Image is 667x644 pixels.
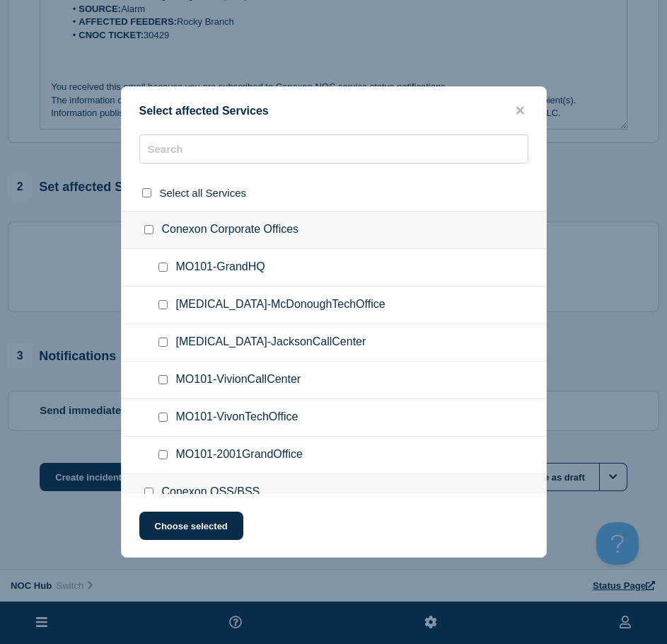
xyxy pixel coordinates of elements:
[176,335,366,350] span: [MEDICAL_DATA]-JacksonCallCenter
[160,187,247,199] span: Select all Services
[176,448,303,462] span: MO101-2001GrandOffice
[158,263,168,272] input: MO101-GrandHQ checkbox
[142,188,151,197] input: select all checkbox
[122,474,546,512] div: Conexon OSS/BSS
[176,260,265,275] span: MO101-GrandHQ
[176,373,301,387] span: MO101-VivionCallCenter
[176,298,385,312] span: [MEDICAL_DATA]-McDonoughTechOffice
[122,211,546,249] div: Conexon Corporate Offices
[122,104,546,117] div: Select affected Services
[158,413,168,422] input: MO101-VivonTechOffice checkbox
[144,225,153,234] input: Conexon Corporate Offices checkbox
[158,375,168,384] input: MO101-VivionCallCenter checkbox
[158,300,168,309] input: GA101-McDonoughTechOffice checkbox
[158,338,168,347] input: GA101-JacksonCallCenter checkbox
[144,488,153,497] input: Conexon OSS/BSS checkbox
[139,134,528,163] input: Search
[512,104,528,117] button: close button
[158,450,168,459] input: MO101-2001GrandOffice checkbox
[176,410,298,425] span: MO101-VivonTechOffice
[139,512,243,540] button: Choose selected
